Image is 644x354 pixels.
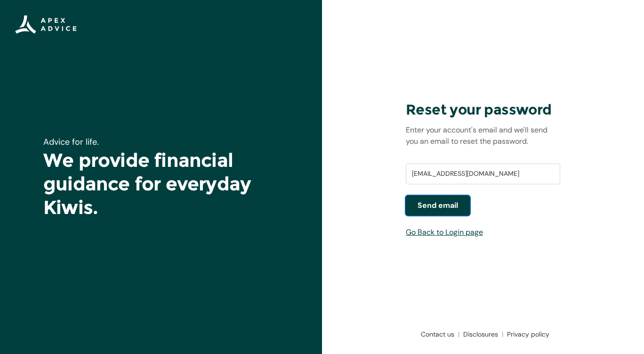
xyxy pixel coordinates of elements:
span: Advice for life. [43,136,99,148]
input: Username [406,164,560,184]
span: Send email [418,200,458,211]
p: Enter your account's email and we'll send you an email to reset the password. [406,124,560,147]
button: Send email [406,196,470,215]
a: Privacy policy [503,329,549,339]
img: Apex Advice Group [15,15,77,34]
a: Disclosures [459,329,503,339]
h3: Reset your password [406,101,560,119]
h1: We provide financial guidance for everyday Kiwis. [43,148,279,219]
a: Go Back to Login page [406,227,483,237]
a: Contact us [417,329,459,339]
